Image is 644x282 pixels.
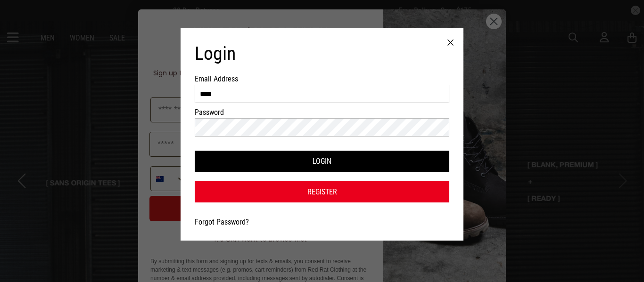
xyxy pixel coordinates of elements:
a: Register [195,181,449,202]
label: Password [195,108,246,117]
h1: Login [195,42,449,65]
a: Forgot Password? [195,218,249,226]
button: Login [195,151,449,172]
button: Open LiveChat chat widget [8,4,36,32]
label: Email Address [195,74,246,83]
